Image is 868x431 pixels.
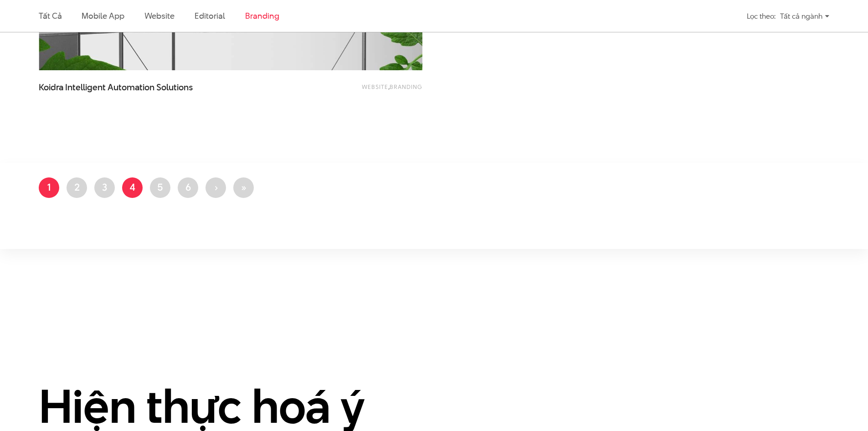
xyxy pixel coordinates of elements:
[65,81,106,93] span: Intelligent
[122,177,143,198] a: 4
[150,177,170,198] a: 5
[241,180,247,194] span: »
[39,82,221,104] a: Koidra Intelligent Automation Solutions
[94,177,115,198] a: 3
[390,83,422,91] a: Branding
[780,8,829,24] div: Tất cả ngành
[195,10,225,21] a: Editorial
[156,81,193,93] span: Solutions
[362,83,388,91] a: Website
[144,10,175,21] a: Website
[39,81,63,93] span: Koidra
[245,10,279,21] a: Branding
[214,180,218,194] span: ›
[108,81,154,93] span: Automation
[747,8,776,24] div: Lọc theo:
[67,177,87,198] a: 2
[178,177,198,198] a: 6
[39,10,62,21] a: Tất cả
[269,82,422,100] div: ,
[82,10,124,21] a: Mobile app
